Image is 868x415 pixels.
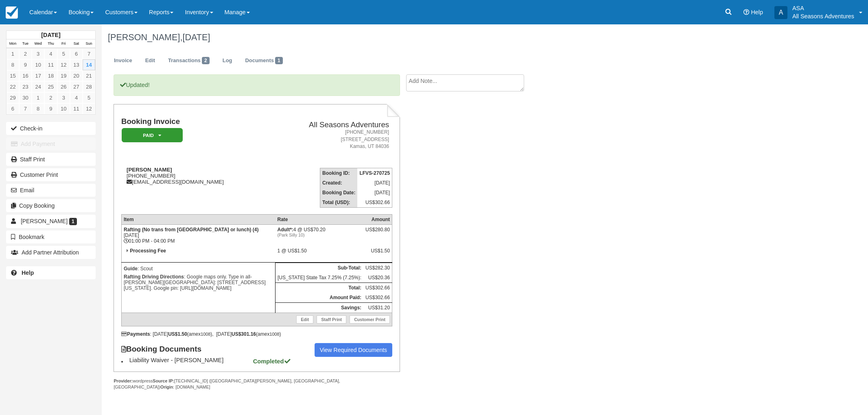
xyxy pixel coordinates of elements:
[271,121,389,129] h2: All Seasons Adventures
[363,263,392,273] td: US$282.30
[365,227,390,239] div: US$280.80
[114,378,400,390] div: wordpress [TECHNICAL_ID] ([GEOGRAPHIC_DATA][PERSON_NAME], [GEOGRAPHIC_DATA], [GEOGRAPHIC_DATA]) :...
[275,273,363,283] td: [US_STATE] State Tax 7.25% (7.25%):
[6,184,96,197] button: Email
[44,48,57,59] a: 4
[19,81,32,92] a: 23
[121,167,268,185] div: [PHONE_NUMBER] [EMAIL_ADDRESS][DOMAIN_NAME]
[57,59,70,70] a: 12
[121,331,150,337] strong: Payments
[253,358,291,365] strong: Completed
[320,178,358,188] th: Created:
[44,59,57,70] a: 11
[121,128,180,143] a: Paid
[41,32,60,38] strong: [DATE]
[70,59,83,70] a: 13
[44,92,57,103] a: 2
[201,332,210,337] small: 1008
[57,81,70,92] a: 26
[32,103,44,114] a: 8
[83,92,95,103] a: 5
[359,170,390,176] strong: LFVS-270725
[216,53,238,69] a: Log
[6,246,96,259] button: Add Partner Attribution
[6,153,96,166] a: Staff Print
[32,81,44,92] a: 24
[320,188,358,198] th: Booking Date:
[277,232,361,237] em: (Park Silly 10)
[121,331,392,337] div: : [DATE] (amex ), [DATE] (amex )
[363,214,392,224] th: Amount
[19,59,32,70] a: 9
[83,103,95,114] a: 12
[6,230,96,243] button: Bookmark
[357,198,392,208] td: US$302.66
[6,215,96,228] a: [PERSON_NAME] 1
[124,266,138,272] strong: Guide
[275,302,363,313] th: Savings:
[83,39,95,48] th: Sun
[19,92,32,103] a: 30
[114,378,133,383] strong: Provider:
[124,227,259,232] strong: Rafting (No trans from [GEOGRAPHIC_DATA] or lunch) (4)
[57,103,70,114] a: 10
[19,48,32,59] a: 2
[124,274,184,280] strong: Rafting Driving Directions
[44,39,57,48] th: Thu
[350,315,390,324] a: Customer Print
[271,129,389,150] address: [PHONE_NUMBER] [STREET_ADDRESS] Kamas, UT 84036
[32,39,44,48] th: Wed
[129,357,251,363] span: Liability Waiver - [PERSON_NAME]
[363,302,392,313] td: US$31.20
[44,70,57,81] a: 18
[269,332,279,337] small: 1008
[70,48,83,59] a: 6
[792,4,854,12] p: ASA
[130,248,166,254] strong: Processing Fee
[108,33,747,42] h1: [PERSON_NAME],
[277,227,293,232] strong: Adult*
[751,9,763,15] span: Help
[275,57,283,64] span: 1
[83,59,95,70] a: 14
[57,48,70,59] a: 5
[153,378,174,383] strong: Source IP:
[7,39,19,48] th: Mon
[239,53,289,69] a: Documents1
[6,199,96,212] button: Copy Booking
[743,9,749,15] i: Help
[6,168,96,181] a: Customer Print
[70,39,83,48] th: Sat
[7,92,19,103] a: 29
[121,345,209,354] strong: Booking Documents
[121,117,268,126] h1: Booking Invoice
[363,273,392,283] td: US$20.36
[275,282,363,293] th: Total:
[7,48,19,59] a: 1
[365,248,390,260] div: US$1.50
[121,224,275,246] td: [DATE] 01:00 PM - 04:00 PM
[6,266,96,279] a: Help
[70,81,83,92] a: 27
[6,137,96,150] button: Add Payment
[6,122,96,135] button: Check-in
[296,315,313,324] a: Edit
[275,263,363,273] th: Sub-Total:
[774,6,787,19] div: A
[363,293,392,303] td: US$302.66
[160,385,173,389] strong: Origin
[70,92,83,103] a: 4
[127,167,172,173] strong: [PERSON_NAME]
[315,343,393,357] a: View Required Documents
[19,103,32,114] a: 7
[7,70,19,81] a: 15
[83,70,95,81] a: 21
[32,48,44,59] a: 3
[202,57,210,64] span: 2
[7,81,19,92] a: 22
[22,269,34,276] b: Help
[108,53,138,69] a: Invoice
[275,214,363,224] th: Rate
[7,59,19,70] a: 8
[275,293,363,303] th: Amount Paid:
